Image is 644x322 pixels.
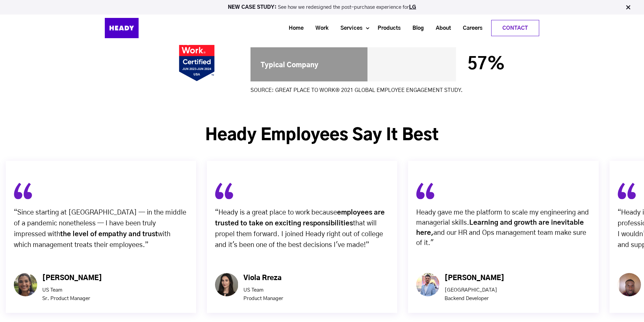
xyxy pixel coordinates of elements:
a: Contact [492,20,539,36]
div: Viola Rreza [243,273,283,283]
a: Products [369,22,404,34]
div: Source: Great Place to Work® 2021 Global Employee Engagement Study. [251,87,501,94]
a: Services [332,22,366,34]
span: “Heady is a great place to work because [215,209,337,216]
img: Heady_Logo_Web-01 (1) [105,18,139,38]
span: the level of empathy and trust [60,231,158,238]
img: Screen Shot 2022-12-29 at 9.53.39 AM [215,273,238,296]
div: Navigation Menu [156,20,539,36]
img: fill [618,182,636,199]
p: [GEOGRAPHIC_DATA] Backend Developer [445,286,504,303]
div: Heady Employees Say It Best [5,125,639,146]
a: Careers [454,22,486,34]
img: Close Bar [625,4,631,11]
div: [PERSON_NAME] [42,273,102,283]
div: Typical Company [261,61,318,70]
img: fill [215,182,233,199]
img: Screen Shot 2022-12-29 at 9.55.33 AM [618,273,641,296]
a: LG [409,5,416,10]
a: Home [280,22,307,34]
p: US Team Product Manager [243,286,283,303]
strong: Learning and growth are inevitable here, [416,219,584,236]
img: fill [14,182,32,199]
a: Work [307,22,332,34]
a: About [427,22,454,34]
img: Heady_2023_Certification_Badge (1) [175,21,218,81]
img: fill [416,182,434,199]
img: Screen Shot 2022-12-29 at 9.52.06 AM [14,273,37,296]
p: US Team Sr. Product Manager [42,286,102,303]
img: Screen Shot 2022-12-22 at 8.10.03 AM [416,273,439,296]
div: [PERSON_NAME] [445,273,504,283]
span: “Since starting at [GEOGRAPHIC_DATA] — in the middle of a pandemic nonetheless — I have been trul... [14,209,186,238]
strong: NEW CASE STUDY: [228,5,278,10]
span: 57% [468,56,505,73]
span: that will propel them forward. I joined Heady right out of college and it's been one of the best ... [215,220,383,248]
span: Heady gave me the platform to scale my engineering and managerial skills. and our HR and Ops mana... [416,209,589,246]
p: See how we redesigned the post-purchase experience for [3,5,641,10]
a: Blog [404,22,427,34]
